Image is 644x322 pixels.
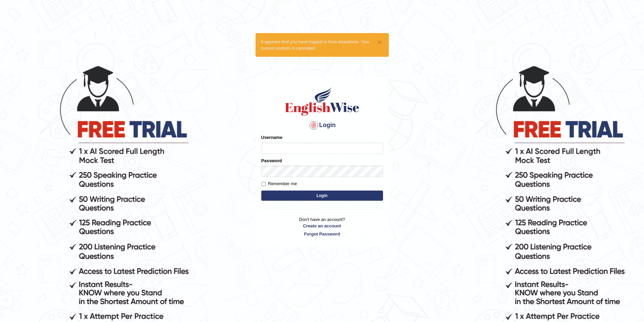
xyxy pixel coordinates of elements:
[261,120,383,131] h4: Login
[261,191,383,201] button: Login
[284,86,361,117] img: Logo of English Wise sign in for intelligent practice with AI
[256,33,389,57] div: It appears that you have logged in from elsewhere. Your current session is cancelled
[261,231,383,237] a: Forgot Password
[261,216,383,237] p: Don't have an account?
[261,182,266,186] input: Remember me
[261,157,282,164] label: Password
[261,180,297,187] label: Remember me
[377,39,381,46] button: ×
[261,223,383,229] a: Create an account
[261,134,283,141] label: Username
